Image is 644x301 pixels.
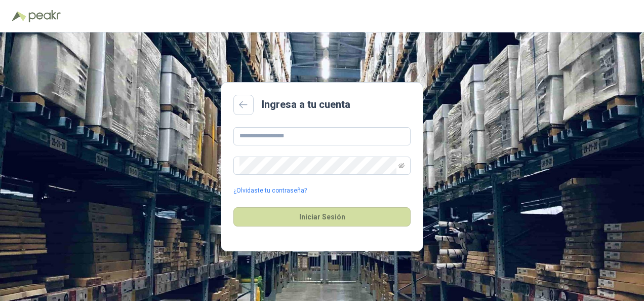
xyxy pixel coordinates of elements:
img: Logo [12,11,26,21]
img: Peakr [28,10,61,22]
a: ¿Olvidaste tu contraseña? [233,186,307,196]
button: Iniciar Sesión [233,207,411,227]
h2: Ingresa a tu cuenta [262,97,350,112]
span: eye-invisible [398,163,405,169]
